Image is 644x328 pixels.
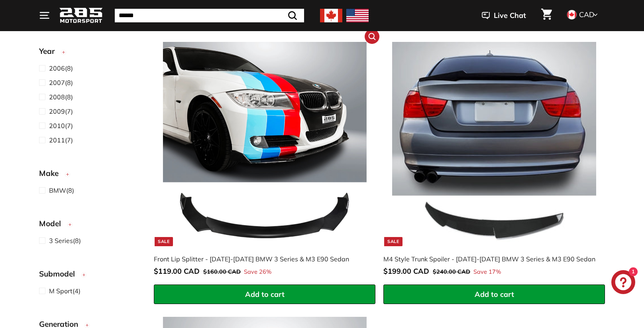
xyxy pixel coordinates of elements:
div: Sale [384,237,402,246]
span: 3 Series [49,237,73,245]
span: (8) [49,78,73,87]
button: Add to cart [383,285,605,304]
span: (8) [49,186,74,195]
span: (7) [49,107,73,116]
span: BMW [49,186,66,194]
span: Submodel [39,268,81,280]
a: Sale Front Lip Splitter - [DATE]-[DATE] BMW 3 Series & M3 E90 Sedan Save 26% [154,33,375,285]
img: Logo_285_Motorsport_areodynamics_components [59,6,103,25]
span: (7) [49,135,73,145]
span: (7) [49,121,73,130]
span: $240.00 CAD [433,268,470,275]
span: Save 26% [244,268,271,277]
span: Add to cart [475,290,514,299]
span: 2008 [49,93,65,101]
span: Live Chat [494,10,526,21]
span: M Sport [49,287,73,295]
span: 2010 [49,122,65,130]
div: M4 Style Trunk Spoiler - [DATE]-[DATE] BMW 3 Series & M3 E90 Sedan [383,254,597,264]
a: Cart [536,2,557,29]
span: Model [39,218,67,229]
span: $160.00 CAD [203,268,241,275]
button: Make [39,165,141,185]
button: Add to cart [154,285,375,304]
button: Live Chat [471,6,536,26]
span: CAD [579,10,594,19]
span: 2007 [49,79,65,87]
span: (8) [49,92,73,102]
span: Save 17% [473,268,501,277]
input: Search [115,9,304,22]
button: Year [39,43,141,63]
span: Add to cart [245,290,285,299]
div: Front Lip Splitter - [DATE]-[DATE] BMW 3 Series & M3 E90 Sedan [154,254,367,264]
span: $199.00 CAD [383,267,429,276]
span: (8) [49,63,73,73]
button: Submodel [39,266,141,286]
span: Year [39,45,61,57]
span: 2006 [49,64,65,72]
span: 2009 [49,107,65,115]
button: Model [39,215,141,235]
span: $119.00 CAD [154,267,200,276]
span: Make [39,168,65,179]
span: (8) [49,236,81,245]
inbox-online-store-chat: Shopify online store chat [609,270,638,296]
div: Sale [155,237,173,246]
a: Sale M4 Style Trunk Spoiler - [DATE]-[DATE] BMW 3 Series & M3 E90 Sedan Save 17% [383,33,605,285]
span: (4) [49,286,80,296]
span: 2011 [49,136,65,144]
